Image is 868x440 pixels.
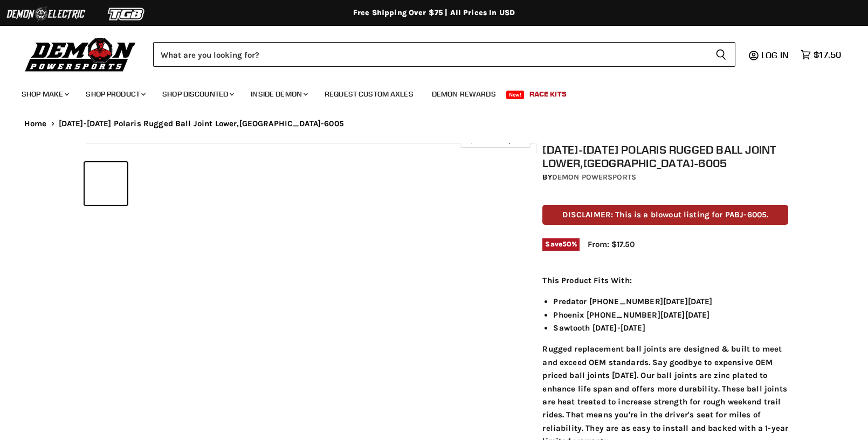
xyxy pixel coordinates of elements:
[59,119,344,128] span: [DATE]-[DATE] Polaris Rugged Ball Joint Lower,[GEOGRAPHIC_DATA]-6005
[465,136,525,144] span: Click to expand
[243,83,314,105] a: Inside Demon
[78,83,152,105] a: Shop Product
[761,50,789,60] span: Log in
[153,42,735,67] form: Product
[85,162,127,205] button: 2003-2023 Polaris Rugged Ball Joint Lower,Upper PABJ-6005 thumbnail
[814,50,841,60] span: $17.50
[553,308,788,321] li: Phoenix [PHONE_NUMBER][DATE][DATE]
[562,240,571,248] span: 50
[542,274,788,287] p: This Product Fits With:
[795,47,846,63] a: $17.50
[13,79,838,105] ul: Main menu
[542,171,788,183] div: by
[3,8,865,18] div: Free Shipping Over $75 | All Prices In USD
[22,35,140,73] img: Demon Powersports
[154,83,240,105] a: Shop Discounted
[24,119,47,128] a: Home
[553,321,788,334] li: Sawtooth [DATE]-[DATE]
[552,173,636,182] a: Demon Powersports
[153,42,707,67] input: Search
[3,119,865,128] nav: Breadcrumbs
[707,42,735,67] button: Search
[424,83,504,105] a: Demon Rewards
[13,83,75,105] a: Shop Make
[86,4,167,24] img: TGB Logo 2
[542,205,788,225] p: DISCLAIMER: This is a blowout listing for PABJ-6005.
[553,295,788,308] li: Predator [PHONE_NUMBER][DATE][DATE]
[5,4,86,24] img: Demon Electric Logo 2
[316,83,422,105] a: Request Custom Axles
[542,143,788,170] h1: [DATE]-[DATE] Polaris Rugged Ball Joint Lower,[GEOGRAPHIC_DATA]-6005
[506,91,525,99] span: New!
[756,50,795,60] a: Log in
[542,238,580,250] span: Save %
[588,239,635,249] span: From: $17.50
[521,83,575,105] a: Race Kits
